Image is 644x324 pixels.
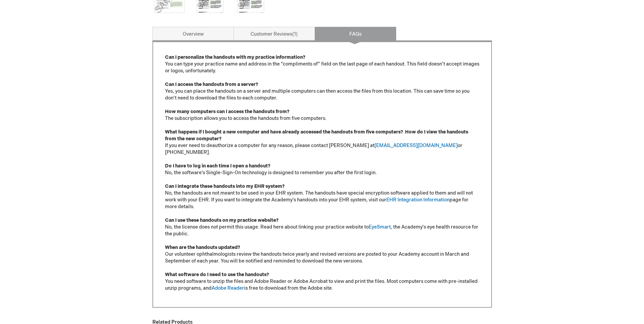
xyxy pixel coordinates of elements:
[165,163,270,169] strong: Do I have to log in each time I open a handout?
[165,183,284,189] strong: Can I integrate these handouts into my EHR system?
[165,245,240,250] strong: When are the handouts updated?
[165,54,479,292] p: You can type your practice name and address in the “compliments of” field on the last page of eac...
[165,54,305,60] strong: Can I personalize the handouts with my practice information?
[152,27,234,40] a: Overview
[211,285,244,291] a: Adobe Reader
[292,31,298,37] span: 1
[165,129,468,142] strong: What happens if I bought a new computer and have already accessed the handouts from five computer...
[386,197,449,203] a: EHR Integration Information
[165,109,289,114] strong: How many computers can I access the handouts from?
[234,27,315,40] a: Customer Reviews1
[369,224,391,230] a: EyeSmart
[374,143,458,148] a: [EMAIL_ADDRESS][DOMAIN_NAME]
[315,27,396,40] a: FAQs
[165,217,278,223] strong: Can I use these handouts on my practice website?
[165,272,269,277] strong: What software do I need to use the handouts?
[165,82,258,87] strong: Can I access the handouts from a server?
